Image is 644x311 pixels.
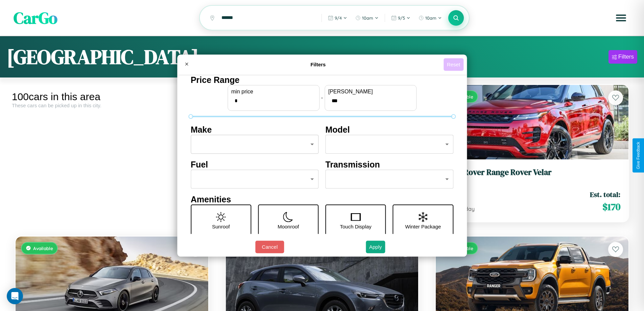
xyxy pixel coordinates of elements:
span: / day [460,205,475,212]
h4: Transmission [326,160,454,170]
span: 9 / 4 [335,15,342,21]
span: 10am [425,15,436,21]
button: Filters [609,50,637,64]
button: Cancel [255,241,284,253]
h4: Fuel [191,160,319,170]
h3: Land Rover Range Rover Velar [444,168,620,177]
h4: Make [191,125,319,135]
p: - [321,93,323,102]
button: 10am [352,13,382,23]
span: CarGo [14,7,57,29]
h4: Amenities [191,195,453,204]
div: Open Intercom Messenger [7,288,23,304]
h1: [GEOGRAPHIC_DATA] [7,43,199,71]
span: 9 / 5 [398,15,405,21]
label: [PERSON_NAME] [328,89,413,95]
button: Reset [444,58,463,71]
p: Winter Package [405,222,441,231]
div: These cars can be picked up in this city. [12,103,212,108]
span: $ 170 [602,200,620,214]
div: Give Feedback [636,142,641,169]
button: 9/5 [388,13,414,23]
p: Sunroof [212,222,230,231]
button: 10am [415,13,445,23]
div: 100 cars in this area [12,91,212,103]
div: Filters [618,53,634,60]
button: 9/4 [325,13,351,23]
p: Moonroof [278,222,299,231]
h4: Price Range [191,75,453,85]
h4: Model [326,125,454,135]
label: min price [231,89,316,95]
span: Est. total: [590,190,620,199]
a: Land Rover Range Rover Velar2021 [444,168,620,184]
button: Open menu [612,8,630,27]
span: 10am [362,15,373,21]
span: Available [33,245,53,251]
p: Touch Display [340,222,371,231]
button: Apply [366,241,385,253]
h4: Filters [193,62,444,67]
